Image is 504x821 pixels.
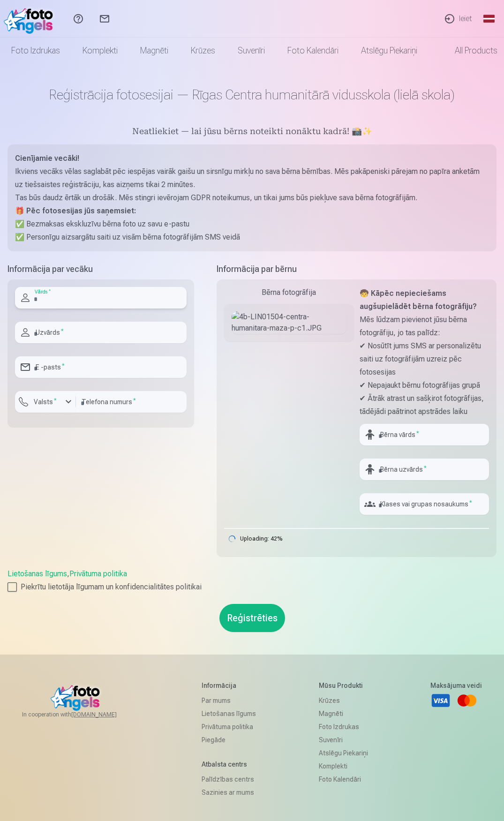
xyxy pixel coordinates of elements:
[430,690,451,711] a: Visa
[8,86,496,103] h1: Reģistrācija fotosesijai — Rīgas Centra humanitārā vidusskola (lielā skola)
[15,206,136,215] strong: 🎁 Pēc fotosesijas jūs saņemsiet:
[360,339,489,379] p: ✔ Nosūtīt jums SMS ar personalizētu saiti uz fotogrāfijām uzreiz pēc fotosesijas
[202,681,256,690] h5: Informācija
[8,568,496,593] div: ,
[319,681,368,690] h5: Mūsu produkti
[4,4,58,34] img: /fa1
[15,191,489,204] p: Tas būs daudz ērtāk un drošāk. Mēs stingri ievērojam GDPR noteikumus, un tikai jums būs piekļuve ...
[202,694,256,707] a: Par mums
[202,707,256,720] a: Lietošanas līgums
[224,287,354,298] div: Bērna fotogrāfija
[430,681,482,690] h5: Maksājuma veidi
[8,569,67,578] a: Lietošanas līgums
[360,313,489,339] p: Mēs lūdzam pievienot jūsu bērna fotogrāfiju, jo tas palīdz:
[202,733,256,746] a: Piegāde
[226,38,276,64] a: Suvenīri
[8,126,496,139] h5: Neatliekiet — lai jūsu bērns noteikti nonāktu kadrā! 📸✨
[202,786,256,799] a: Sazinies ar mums
[219,604,285,632] button: Reģistrēties
[360,289,477,311] strong: 🧒 Kāpēc nepieciešams augšupielādēt bērna fotogrāfiju?
[71,711,139,718] a: [DOMAIN_NAME]
[319,746,368,760] a: Atslēgu piekariņi
[15,165,489,191] p: Ikviens vecāks vēlas saglabāt pēc iespējas vairāk gaišu un sirsnīgu mirkļu no sava bērna bērnības...
[202,760,256,769] h5: Atbalsta centrs
[232,311,346,334] img: 4b-LIN01504-centra-humanitara-maza-p-c1.JPG
[350,38,429,64] a: Atslēgu piekariņi
[240,536,283,542] div: Uploading: 42%
[15,391,76,413] button: Valsts*
[202,773,256,786] a: Palīdzības centrs
[22,711,139,718] span: In cooperation with
[129,38,180,64] a: Magnēti
[224,528,285,550] div: Uploading
[217,263,496,276] h5: Informācija par bērnu
[319,707,368,720] a: Magnēti
[15,231,489,244] p: ✅ Personīgu aizsargātu saiti uz visām bērna fotogrāfijām SMS veidā
[30,397,60,407] label: Valsts
[319,694,368,707] a: Krūzes
[319,773,368,786] a: Foto kalendāri
[319,720,368,733] a: Foto izdrukas
[180,38,226,64] a: Krūzes
[319,733,368,746] a: Suvenīri
[276,38,350,64] a: Foto kalendāri
[360,379,489,392] p: ✔ Nepajaukt bērnu fotogrāfijas grupā
[319,760,368,773] a: Komplekti
[71,38,129,64] a: Komplekti
[8,581,496,593] label: Piekrītu lietotāja līgumam un konfidencialitātes politikai
[457,690,477,711] a: Mastercard
[202,720,256,733] a: Privātuma politika
[8,263,194,276] h5: Informācija par vecāku
[15,154,79,163] strong: Cienījamie vecāki!
[360,392,489,418] p: ✔ Ātrāk atrast un sašķirot fotogrāfijas, tādējādi paātrinot apstrādes laiku
[15,218,489,231] p: ✅ Bezmaksas ekskluzīvu bērna foto uz savu e-pastu
[69,569,127,578] a: Privātuma politika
